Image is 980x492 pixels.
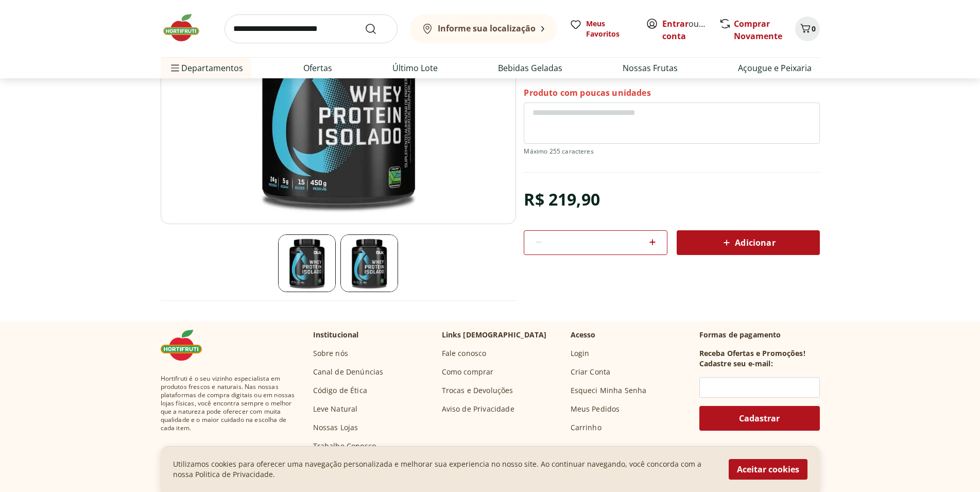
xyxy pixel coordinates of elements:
img: ig [185,445,198,457]
a: Comprar Novamente [734,18,782,42]
a: Leve Natural [313,404,358,414]
button: Carrinho [795,16,820,41]
a: Entrar [662,18,689,29]
span: Cadastrar [739,414,780,422]
div: R$ 219,90 [524,185,599,214]
span: 0 [812,24,816,33]
span: Hortifruti é o seu vizinho especialista em produtos frescos e naturais. Nas nossas plataformas de... [161,375,297,432]
a: Esqueci Minha Senha [571,385,647,396]
button: Informe sua localização [410,14,557,43]
a: Bebidas Geladas [498,62,562,74]
b: Informe sua localização [438,23,536,34]
span: Departamentos [169,56,243,80]
button: Submit Search [365,23,389,35]
a: Criar conta [662,18,719,42]
p: Formas de pagamento [699,330,820,340]
input: search [225,14,398,43]
a: Fale conosco [442,348,487,359]
a: Aviso de Privacidade [442,404,514,414]
img: Principal [278,234,336,292]
a: Criar Conta [571,367,611,377]
a: Trocas e Devoluções [442,385,513,396]
h3: Cadastre seu e-mail: [699,359,773,369]
img: Hortifruti [161,330,212,361]
a: Login [571,348,590,359]
button: Menu [169,56,181,80]
a: Carrinho [571,422,601,433]
button: Cadastrar [699,406,820,431]
img: Principal [340,234,398,292]
a: Sobre nós [313,348,348,359]
a: Nossas Frutas [623,62,678,74]
a: Nossas Lojas [313,422,358,433]
img: Hortifruti [161,12,212,43]
h3: Receba Ofertas e Promoções! [699,348,805,359]
button: Adicionar [677,230,820,255]
p: Institucional [313,330,359,340]
a: Último Lote [392,62,438,74]
a: Trabalhe Conosco [313,441,376,451]
a: Como comprar [442,367,494,377]
p: Produto com poucas unidades [524,87,650,98]
button: Aceitar cookies [729,459,807,480]
a: Açougue e Peixaria [738,62,812,74]
p: Acesso [571,330,596,340]
a: Canal de Denúncias [313,367,384,377]
span: Meus Favoritos [586,19,633,39]
a: Meus Pedidos [571,404,620,414]
p: Utilizamos cookies para oferecer uma navegação personalizada e melhorar sua experiencia no nosso ... [173,459,716,480]
span: Adicionar [720,236,775,249]
img: fb [161,445,173,457]
a: Código de Ética [313,385,367,396]
a: Ofertas [303,62,332,74]
a: Meus Favoritos [570,19,633,39]
p: Links [DEMOGRAPHIC_DATA] [442,330,547,340]
img: ytb [210,445,222,457]
span: ou [662,18,708,42]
